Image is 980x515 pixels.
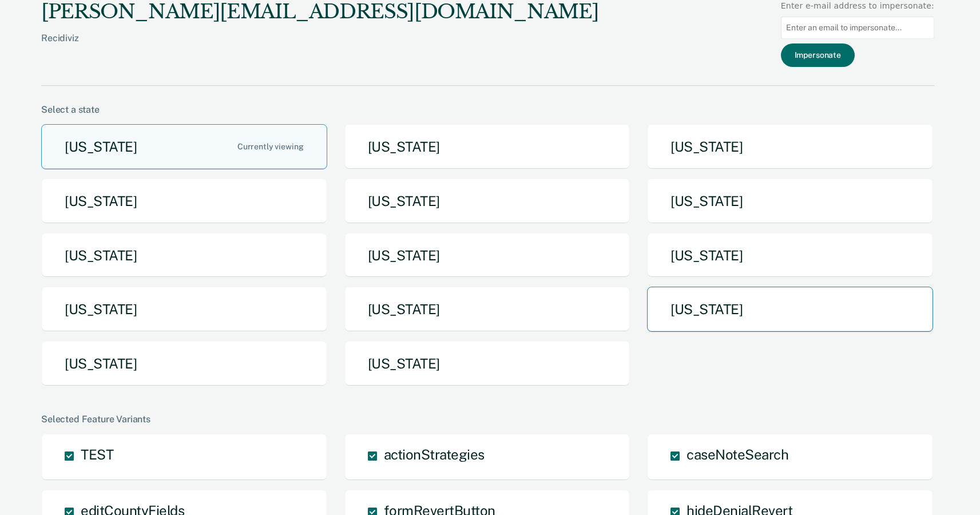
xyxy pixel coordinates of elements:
[344,341,630,386] button: [US_STATE]
[687,446,788,462] span: caseNoteSearch
[647,179,933,224] button: [US_STATE]
[41,179,327,224] button: [US_STATE]
[344,179,630,224] button: [US_STATE]
[41,341,327,386] button: [US_STATE]
[384,446,485,462] span: actionStrategies
[41,104,934,115] div: Select a state
[647,124,933,169] button: [US_STATE]
[41,287,327,332] button: [US_STATE]
[81,446,113,462] span: TEST
[781,43,855,67] button: Impersonate
[647,233,933,278] button: [US_STATE]
[344,287,630,332] button: [US_STATE]
[41,233,327,278] button: [US_STATE]
[41,33,598,62] div: Recidiviz
[344,124,630,169] button: [US_STATE]
[647,287,933,332] button: [US_STATE]
[41,414,934,425] div: Selected Feature Variants
[41,124,327,169] button: [US_STATE]
[344,233,630,278] button: [US_STATE]
[781,17,934,39] input: Enter an email to impersonate...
